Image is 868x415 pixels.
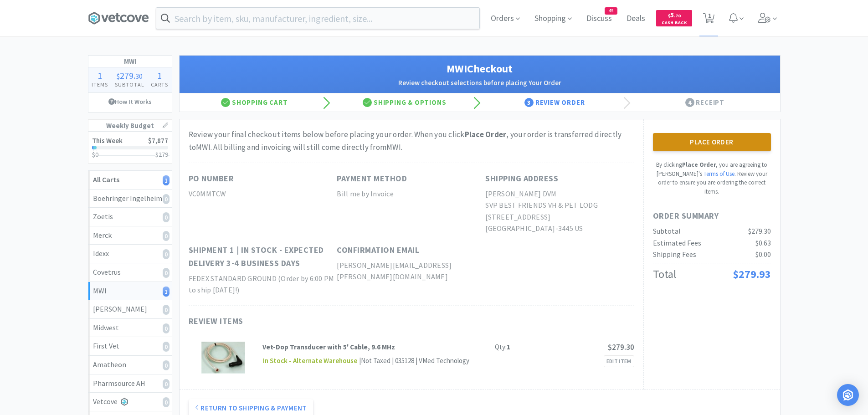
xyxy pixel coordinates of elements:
[201,342,245,374] img: 2c87d9ef0bff49e4945b8861ea01dcf3_7168.png
[148,80,172,89] h4: Carts
[88,356,172,374] a: Amatheon0
[93,248,167,260] div: Idexx
[88,393,172,411] a: Vetcove0
[98,70,102,81] span: 1
[88,337,172,356] a: First Vet0
[155,151,168,158] h3: $
[662,20,687,26] span: Cash Back
[189,244,337,270] h1: Shipment 1 | In stock - expected delivery 3-4 business days
[604,355,634,367] a: Edit Item
[682,161,716,169] strong: Place Order
[93,193,167,205] div: Boehringer Ingelheim
[163,194,169,204] i: 0
[653,249,696,261] div: Shipping Fees
[485,200,634,211] h2: SVP BEST FRIENDS VH & PET LODG
[653,225,681,237] div: Subtotal
[93,175,119,184] strong: All Carts
[93,303,167,315] div: [PERSON_NAME]
[699,15,718,24] a: 1
[668,13,670,19] span: $
[163,379,169,389] i: 0
[337,244,419,257] h1: Confirmation Email
[485,223,634,235] h2: [GEOGRAPHIC_DATA]-3445 US
[163,231,169,241] i: 0
[88,132,172,163] a: This Week$7,877$0$279
[88,208,172,226] a: Zoetis0
[88,374,172,393] a: Pharmsource AH0
[189,77,771,88] h2: Review checkout selections before placing Your Order
[93,340,167,352] div: First Vet
[117,72,120,81] span: $
[88,93,172,110] a: How It Works
[583,15,616,23] a: Discuss45
[189,315,462,328] h1: Review Items
[653,266,676,283] div: Total
[93,378,167,389] div: Pharmsource AH
[668,10,681,19] span: 5
[189,172,234,185] h1: PO Number
[674,13,681,19] span: . 70
[88,319,172,338] a: Midwest0
[157,70,162,81] span: 1
[163,305,169,315] i: 0
[120,70,134,81] span: 279
[88,190,172,208] a: Boehringer Ingelheim0
[837,384,859,406] div: Open Intercom Messenger
[93,266,167,278] div: Covetrus
[88,263,172,282] a: Covetrus0
[189,273,337,296] h2: FEDEX STANDARD GROUND (Order by 6:00 PM to ship [DATE]!)
[88,171,172,190] a: All Carts1
[733,267,771,281] span: $279.93
[180,93,330,112] div: Shopping Cart
[93,359,167,371] div: Amatheon
[189,128,634,153] div: Review your final checkout items below before placing your order. When you click , your order is ...
[630,93,780,112] div: Receipt
[88,300,172,319] a: [PERSON_NAME]0
[163,175,169,185] i: 1
[524,98,534,107] span: 3
[163,397,169,407] i: 0
[159,150,168,159] span: 279
[88,80,112,89] h4: Items
[88,245,172,263] a: Idexx0
[608,342,634,352] span: $279.30
[653,160,771,196] p: By clicking , you are agreeing to [PERSON_NAME]'s . Review your order to ensure you are ordering ...
[93,230,167,241] div: Merck
[262,343,395,351] strong: Vet-Dop Transducer with 5' Cable, 9.6 MHz
[93,211,167,223] div: Zoetis
[337,260,485,283] h2: [PERSON_NAME][EMAIL_ADDRESS][PERSON_NAME][DOMAIN_NAME]
[653,210,771,223] h1: Order Summary
[88,226,172,245] a: Merck0
[163,287,169,297] i: 1
[156,8,479,29] input: Search by item, sku, manufacturer, ingredient, size...
[653,133,771,151] button: Place Order
[93,285,167,297] div: MWI
[163,212,169,222] i: 0
[88,282,172,301] a: MWI1
[189,60,771,77] h1: MWI Checkout
[163,268,169,278] i: 0
[507,343,510,351] strong: 1
[92,137,123,144] h2: This Week
[329,93,480,112] div: Shipping & Options
[480,93,630,112] div: Review Order
[163,342,169,352] i: 0
[189,188,337,200] h2: VC0MMTCW
[685,98,694,107] span: 4
[88,120,172,132] h1: Weekly Budget
[337,188,485,200] h2: Bill me by Invoice
[358,355,469,366] div: | Not Taxed | 035128 | VMed Technology
[337,172,407,185] h1: Payment Method
[755,250,771,259] span: $0.00
[653,237,701,249] div: Estimated Fees
[485,188,634,200] h2: [PERSON_NAME] DVM
[163,323,169,333] i: 0
[748,226,771,236] span: $279.30
[465,129,507,139] strong: Place Order
[148,136,168,145] span: $7,877
[623,15,649,23] a: Deals
[163,360,169,370] i: 0
[495,342,510,353] div: Qty:
[755,238,771,247] span: $0.63
[111,80,148,89] h4: Subtotal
